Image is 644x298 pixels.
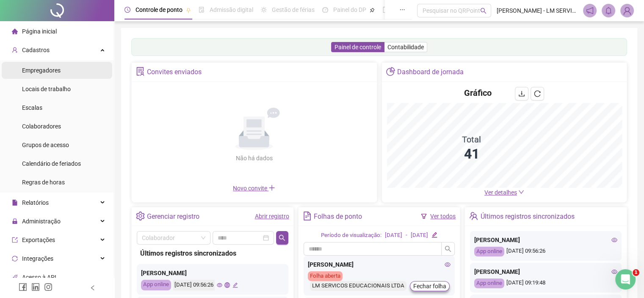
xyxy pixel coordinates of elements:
span: [PERSON_NAME] - LM SERVICOS EDUCACIONAIS LTDA [496,6,578,15]
span: user-add [12,47,18,53]
span: down [518,189,524,195]
a: Ver todos [430,213,456,220]
span: lock [12,218,18,224]
div: Convites enviados [147,65,202,79]
span: instagram [44,283,53,291]
div: Últimos registros sincronizados [481,209,575,224]
span: Colaboradores [22,123,61,130]
span: eye [611,237,617,243]
div: Folhas de ponto [314,209,362,224]
div: Folha aberta [308,271,343,281]
a: Ver detalhes down [484,189,524,196]
span: sync [12,256,18,262]
span: eye [445,262,451,267]
span: Regras de horas [22,179,65,186]
span: edit [431,232,437,237]
span: Escalas [22,104,42,111]
span: home [12,28,18,34]
span: linkedin [31,283,40,291]
span: sun [261,7,267,13]
div: - [406,231,407,240]
div: [PERSON_NAME] [141,268,284,278]
div: App online [474,247,504,256]
span: filter [421,213,427,219]
div: [DATE] 09:56:26 [474,247,617,256]
span: Cadastros [22,47,50,53]
span: Exportações [22,237,55,243]
span: Acesso à API [22,274,56,281]
iframe: Intercom live chat [615,269,636,290]
div: [PERSON_NAME] [474,267,617,276]
div: [DATE] 09:56:26 [173,280,215,290]
span: Empregadores [22,67,61,74]
span: search [279,234,285,241]
div: [PERSON_NAME] [474,235,617,245]
span: Controle de ponto [135,6,182,13]
span: pushpin [186,8,191,13]
span: search [480,8,486,14]
span: Contabilidade [387,44,424,50]
span: eye [217,282,222,288]
div: App online [141,280,171,290]
span: api [12,274,18,280]
span: Admissão digital [210,6,253,13]
div: Não há dados [215,153,293,163]
span: facebook [19,283,27,291]
span: edit [232,282,238,288]
span: ellipsis [399,7,405,13]
span: Painel do DP [333,6,366,13]
span: global [224,282,230,288]
span: reload [534,90,541,97]
div: Período de visualização: [321,231,381,240]
span: Ver detalhes [484,189,517,196]
span: export [12,237,18,243]
div: Últimos registros sincronizados [140,248,285,259]
span: eye [611,269,617,275]
span: bell [605,7,612,14]
a: Abrir registro [255,213,289,220]
span: solution [136,67,145,76]
span: setting [136,212,145,220]
div: LM SERVICOS EDUCACIONAIS LTDA [310,281,406,291]
button: Fechar folha [410,281,450,291]
img: 79735 [621,4,633,17]
span: Locais de trabalho [22,86,71,92]
div: Dashboard de jornada [397,65,464,79]
span: pushpin [370,8,375,13]
span: book [382,7,388,13]
span: file-text [303,212,312,220]
span: Calendário de feriados [22,160,81,167]
span: notification [586,7,594,14]
span: Administração [22,218,61,225]
div: [PERSON_NAME] [308,260,451,269]
span: 1 [633,269,639,276]
span: Novo convite [233,185,275,192]
span: pie-chart [386,67,395,76]
span: Gestão de férias [272,6,315,13]
span: Integrações [22,255,53,262]
div: [DATE] 09:19:48 [474,279,617,288]
div: Gerenciar registro [147,209,199,224]
span: Página inicial [22,28,57,35]
div: App online [474,279,504,288]
span: Painel de controle [334,44,381,50]
span: file [12,200,18,206]
span: plus [268,184,275,191]
span: clock-circle [124,7,130,13]
span: team [469,212,478,220]
span: search [445,245,451,252]
div: [DATE] [411,231,428,240]
span: Relatórios [22,199,49,206]
div: [DATE] [385,231,402,240]
h4: Gráfico [464,87,492,99]
span: dashboard [322,7,328,13]
span: file-done [199,7,205,13]
span: download [518,90,525,97]
span: Fechar folha [413,281,446,291]
span: left [90,285,96,291]
span: Grupos de acesso [22,142,69,148]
